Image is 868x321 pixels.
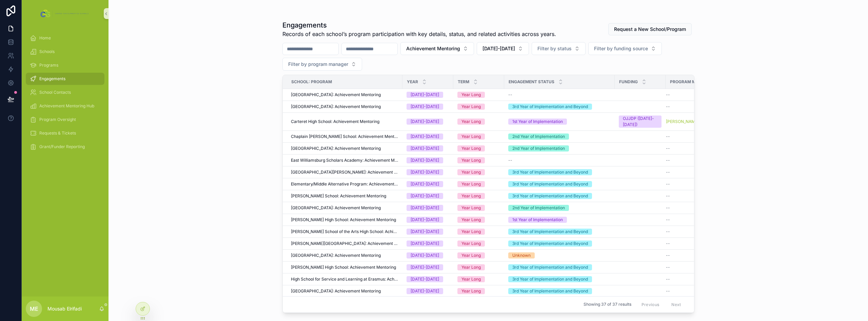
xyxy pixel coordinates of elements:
a: 3rd Year of Implementation and Beyond [508,193,611,199]
div: 3rd Year of Implementation and Beyond [512,240,588,247]
div: scrollable content [22,27,108,162]
div: [DATE]-[DATE] [411,276,439,282]
div: [DATE]-[DATE] [411,104,439,110]
span: Home [39,35,51,41]
a: Schools [26,46,104,58]
a: -- [666,104,708,109]
a: [GEOGRAPHIC_DATA]: Achievement Mentoring [291,253,398,258]
button: Request a New School/Program [608,23,692,35]
span: [DATE]-[DATE] [482,45,515,52]
a: Carteret High School: Achievement Mentoring [291,119,398,124]
a: [DATE]-[DATE] [407,205,449,211]
a: -- [666,146,708,151]
a: 3rd Year of Implementation and Beyond [508,169,611,175]
div: Year Long [461,181,481,187]
a: [DATE]-[DATE] [407,264,449,270]
span: -- [666,205,670,211]
div: [DATE]-[DATE] [411,205,439,211]
a: [DATE]-[DATE] [407,133,449,140]
div: [DATE]-[DATE] [411,133,439,140]
a: Year Long [457,252,500,258]
span: East Williamsburg Scholars Academy: Achievement Mentoring [291,158,398,163]
a: 3rd Year of Implementation and Beyond [508,288,611,294]
span: Chaplain [PERSON_NAME] School: Achievement Mentoring [291,134,398,139]
a: [PERSON_NAME] High School: Achievement Mentoring [291,265,398,270]
button: Select Button [588,42,662,55]
a: [DATE]-[DATE] [407,119,449,125]
a: Year Long [457,276,500,282]
a: -- [666,205,708,211]
a: [PERSON_NAME] School of the Arts High School: Achievement Mentoring [291,229,398,234]
span: Term [458,79,469,85]
a: -- [666,229,708,234]
span: Filter by funding source [594,45,648,52]
a: 3rd Year of Implementation and Beyond [508,276,611,282]
a: [PERSON_NAME] High School: Achievement Mentoring [291,217,398,222]
a: Elementary/Middle Alternative Program: Achievement Mentoring [291,181,398,187]
span: Requests & Tickets [39,130,76,136]
a: [DATE]-[DATE] [407,169,449,175]
span: -- [666,181,670,187]
a: -- [666,277,708,282]
div: Year Long [461,229,481,235]
div: Year Long [461,193,481,199]
span: Carteret High School: Achievement Mentoring [291,119,379,124]
a: [GEOGRAPHIC_DATA]: Achievement Mentoring [291,205,398,211]
span: Filter by status [537,45,572,52]
p: Mousab Elrifadi [47,305,82,312]
a: -- [666,181,708,187]
a: [GEOGRAPHIC_DATA]: Achievement Mentoring [291,288,398,294]
span: -- [666,193,670,199]
div: [DATE]-[DATE] [411,92,439,98]
a: [DATE]-[DATE] [407,252,449,258]
div: 3rd Year of Implementation and Beyond [512,181,588,187]
a: [DATE]-[DATE] [407,104,449,110]
span: Programs [39,63,58,68]
span: [PERSON_NAME] High School: Achievement Mentoring [291,265,396,270]
a: 2nd Year of Implementation [508,133,611,140]
a: 2nd Year of Implementation [508,205,611,211]
div: 1st Year of Implementation [512,119,563,125]
div: Year Long [461,252,481,258]
a: Grant/Funder Reporting [26,141,104,153]
a: [GEOGRAPHIC_DATA][PERSON_NAME]: Achievement Mentoring [291,170,398,175]
div: 2nd Year of Implementation [512,205,565,211]
a: Programs [26,59,104,71]
div: 2nd Year of Implementation [512,145,565,151]
a: Year Long [457,288,500,294]
a: [DATE]-[DATE] [407,276,449,282]
span: Records of each school’s program participation with key details, status, and related activities a... [282,30,556,38]
div: 3rd Year of Implementation and Beyond [512,193,588,199]
a: Year Long [457,240,500,247]
div: 3rd Year of Implementation and Beyond [512,288,588,294]
a: 2nd Year of Implementation [508,145,611,151]
span: -- [666,158,670,163]
div: 3rd Year of Implementation and Beyond [512,104,588,110]
div: [DATE]-[DATE] [411,157,439,163]
span: [PERSON_NAME] School: Achievement Mentoring [291,193,386,199]
div: Year Long [461,240,481,247]
a: Year Long [457,205,500,211]
span: Engagements [39,76,65,82]
a: Year Long [457,119,500,125]
div: OJJDP ([DATE]-[DATE]) [623,115,657,128]
a: Achievement Mentoring Hub [26,100,104,112]
a: Engagements [26,73,104,85]
span: High School for Service and Learning at Erasmus: Achievement Mentoring [291,277,398,282]
div: 3rd Year of Implementation and Beyond [512,276,588,282]
a: [PERSON_NAME][GEOGRAPHIC_DATA]: Achievement Mentoring [291,241,398,246]
button: Select Button [400,42,474,55]
span: -- [666,277,670,282]
span: Engagement Status [509,79,554,85]
div: Unknown [512,252,531,258]
a: [GEOGRAPHIC_DATA]: Achievement Mentoring [291,146,398,151]
a: Year Long [457,181,500,187]
span: -- [666,253,670,258]
h1: Engagements [282,20,556,30]
a: [DATE]-[DATE] [407,229,449,235]
a: -- [666,158,708,163]
a: Year Long [457,193,500,199]
a: [DATE]-[DATE] [407,193,449,199]
a: 3rd Year of Implementation and Beyond [508,181,611,187]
